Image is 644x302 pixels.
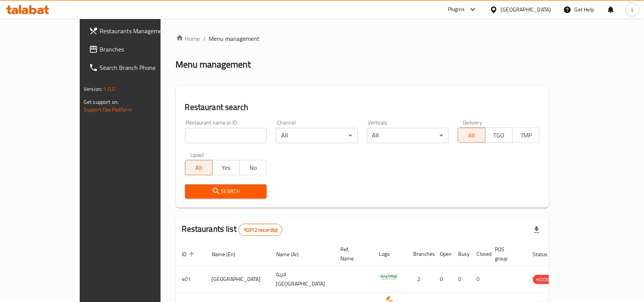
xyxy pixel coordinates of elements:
span: Menu management [209,34,260,43]
th: Open [434,242,452,266]
td: 0 [434,266,452,293]
span: All [461,130,482,141]
span: Status [533,250,558,259]
th: Branches [407,242,434,266]
span: Search Branch Phone [100,63,181,72]
td: 0 [471,266,489,293]
div: HIDDEN [533,275,556,284]
div: Plugins [448,5,465,14]
span: Version: [84,84,102,94]
td: 0 [452,266,471,293]
th: Logo [373,242,407,266]
span: Get support on: [84,97,119,107]
a: Support.OpsPlatform [84,105,132,115]
h2: Restaurant search [185,102,540,113]
div: Export file [528,221,546,239]
td: [GEOGRAPHIC_DATA] [206,266,270,293]
span: Branches [100,45,181,54]
span: POS group [495,245,518,263]
span: TGO [489,130,510,141]
li: / [203,34,206,43]
a: Branches [83,40,187,58]
span: HIDDEN [533,275,556,284]
td: 401 [176,266,206,293]
nav: breadcrumb [176,34,549,43]
button: All [185,160,213,175]
span: ID [182,250,196,259]
h2: Restaurants list [182,223,283,236]
a: Home [176,34,200,43]
label: Upsell [190,152,204,158]
span: All [188,162,209,173]
span: s [631,5,634,14]
span: Name (En) [212,250,245,259]
span: 10312 record(s) [239,226,282,234]
a: Restaurants Management [83,22,187,40]
a: Search Branch Phone [83,58,187,77]
span: Name (Ar) [276,250,309,259]
div: All [276,128,358,143]
td: قرية [GEOGRAPHIC_DATA] [270,266,335,293]
span: TMP [516,130,537,141]
button: Yes [212,160,240,175]
button: All [458,128,485,143]
span: 1.0.0 [103,84,115,94]
h2: Menu management [176,58,251,71]
th: Closed [471,242,489,266]
th: Busy [452,242,471,266]
button: TMP [512,128,540,143]
button: Search [185,184,267,199]
img: Spicy Village [379,268,398,287]
div: Total records count [238,224,282,236]
span: Restaurants Management [100,26,181,36]
span: Yes [216,162,237,173]
td: 2 [407,266,434,293]
label: Delivery [463,120,482,125]
input: Search for restaurant name or ID.. [185,128,267,143]
div: [GEOGRAPHIC_DATA] [501,5,551,14]
span: No [243,162,264,173]
span: Search [191,187,261,196]
button: TGO [485,128,513,143]
div: All [367,128,449,143]
span: Ref. Name [341,245,364,263]
button: No [239,160,267,175]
